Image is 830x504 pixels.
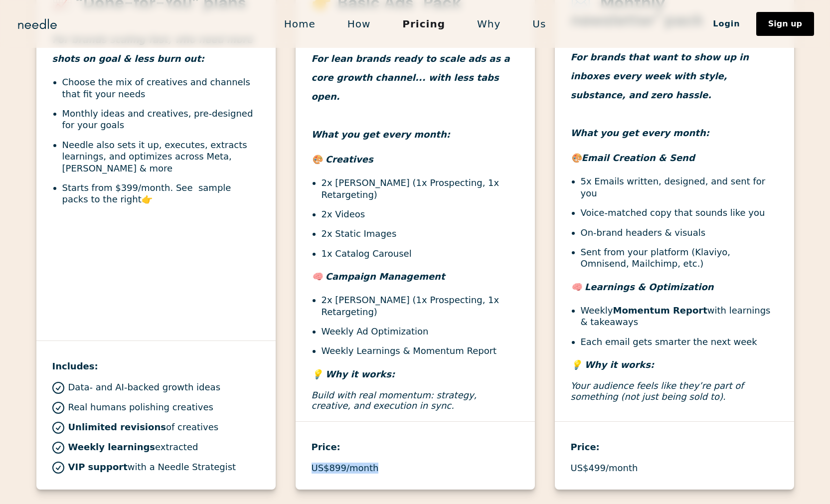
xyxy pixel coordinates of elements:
em: 💡 Why it works: [312,369,395,379]
em: 🎨 [571,153,582,163]
em: 🎨 Creatives [312,154,373,165]
em: Email Creation & Send [582,153,695,163]
em: 💡 Why it works: [571,359,655,370]
a: Home [268,13,332,34]
h4: Price: [312,438,519,457]
a: Login [697,15,756,32]
h4: Price: [571,438,778,457]
a: How [332,13,387,34]
li: Each email gets smarter the next week [581,336,778,347]
p: with a Needle Strategist [68,462,236,473]
li: Weekly with learnings & takeaways [581,305,778,328]
em: 🧠 Campaign Management [312,271,445,282]
li: Monthly ideas and creatives, pre-designed for your goals [62,108,260,131]
li: 2x [PERSON_NAME] (1x Prospecting, 1x Retargeting) [322,177,519,200]
p: US$499/month [571,463,638,474]
a: Us [516,13,562,34]
li: 2x Videos [322,208,519,220]
li: 5x Emails written, designed, and sent for you [581,175,778,199]
a: Sign up [756,12,814,36]
em: Your audience feels like they’re part of something (not just being sold to). [571,380,744,402]
p: Data- and AI-backed growth ideas [68,382,221,393]
li: Choose the mix of creatives and channels that fit your needs [62,76,260,100]
p: extracted [68,442,198,453]
div: Sign up [768,20,802,28]
li: 1x Catalog Carousel [322,248,519,259]
li: Weekly Ad Optimization [322,326,519,337]
li: Voice-matched copy that sounds like you [581,207,778,218]
li: Needle also sets it up, executes, extracts learnings, and optimizes across Meta, [PERSON_NAME] & ... [62,139,260,174]
a: Why [461,13,516,34]
li: 2x [PERSON_NAME] (1x Prospecting, 1x Retargeting) [322,294,519,318]
strong: Weekly learnings [68,442,156,452]
a: Pricing [386,13,461,34]
em: 🧠 Learnings & Optimization [571,282,714,292]
em: For brands that want to show up in inboxes every week with style, substance, and zero hassle. Wha... [571,52,749,138]
h4: Includes: [52,357,260,376]
strong: VIP support [68,462,128,472]
p: US$899/month [312,463,379,474]
li: On-brand headers & visuals [581,227,778,238]
strong: Unlimited revisions [68,422,166,432]
li: Sent from your platform (Klaviyo, Omnisend, Mailchimp, etc.) [581,246,778,270]
li: 2x Static Images [322,228,519,239]
strong: 👉 [142,194,153,204]
li: Starts from $399/month. See sample packs to the right [62,182,260,205]
em: For lean brands ready to scale ads as a core growth channel... with less tabs open. What you get ... [312,53,510,140]
p: of creatives [68,422,219,433]
p: Real humans polishing creatives [68,402,213,413]
strong: Momentum Report [613,305,707,316]
li: Weekly Learnings & Momentum Report [322,345,519,356]
em: Build with real momentum: strategy, creative, and execution in sync. [312,390,477,411]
